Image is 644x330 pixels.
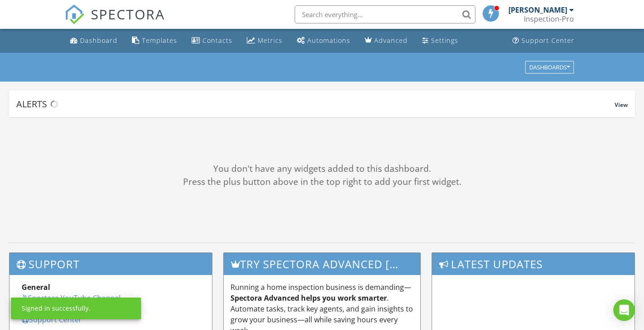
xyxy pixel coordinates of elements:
[508,5,567,14] div: [PERSON_NAME]
[22,304,90,313] div: Signed in successfully.
[128,32,181,49] a: Templates
[524,14,574,23] div: Inspection-Pro
[295,5,475,23] input: Search everything...
[418,32,462,49] a: Settings
[202,36,232,45] div: Contacts
[529,64,570,70] div: Dashboards
[65,5,85,24] img: The Best Home Inspection Software - Spectora
[91,5,165,23] span: SPECTORA
[9,253,212,275] h3: Support
[9,162,635,175] div: You don't have any widgets added to this dashboard.
[258,36,282,45] div: Metrics
[16,98,615,110] div: Alerts
[432,253,635,275] h3: Latest Updates
[243,32,286,49] a: Metrics
[22,315,82,325] a: Support Center
[22,282,50,292] strong: General
[431,36,458,45] div: Settings
[80,36,118,45] div: Dashboard
[522,36,574,45] div: Support Center
[65,12,165,31] a: SPECTORA
[525,61,574,73] button: Dashboards
[142,36,177,45] div: Templates
[293,32,354,49] a: Automations (Basic)
[509,32,578,49] a: Support Center
[613,299,635,321] div: Open Intercom Messenger
[66,32,121,49] a: Dashboard
[22,293,121,303] a: Spectora YouTube Channel
[9,175,635,188] div: Press the plus button above in the top right to add your first widget.
[224,253,421,275] h3: Try spectora advanced [DATE]
[615,101,628,109] span: View
[188,32,236,49] a: Contacts
[374,36,408,45] div: Advanced
[230,293,387,303] strong: Spectora Advanced helps you work smarter
[307,36,350,45] div: Automations
[361,32,411,49] a: Advanced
